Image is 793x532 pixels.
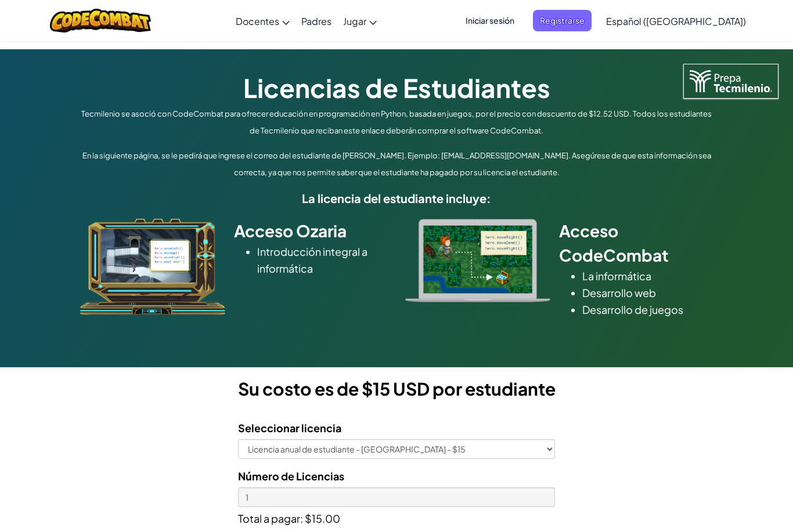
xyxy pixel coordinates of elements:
[600,5,752,37] a: Español ([GEOGRAPHIC_DATA])
[405,219,550,302] img: type_real_code.png
[77,147,716,181] p: En la siguiente página, se le pedirá que ingrese el correo del estudiante de [PERSON_NAME]. Ejemp...
[582,301,713,318] li: Desarrollo de juegos
[77,106,716,139] p: Tecmilenio se asoció con CodeCombat para ofrecer educación en programación en Python, basada en j...
[683,64,778,99] img: Tecmilenio logo
[77,189,716,207] h5: La licencia del estudiante incluye:
[230,5,295,37] a: Docentes
[80,219,225,315] img: ozaria_acodus.png
[238,507,555,527] p: Total a pagar: $15.00
[582,267,713,284] li: La informática
[77,70,716,106] h1: Licencias de Estudiantes
[238,419,341,436] label: Seleccionar licencia
[238,468,344,484] label: Número de Licencias
[343,15,366,27] span: Jugar
[234,219,388,243] h2: Acceso Ozaria
[459,10,521,31] button: Iniciar sesión
[50,9,152,32] img: CodeCombat logo
[295,5,337,37] a: Padres
[257,243,388,277] li: Introducción integral a informática
[606,15,746,27] span: Español ([GEOGRAPHIC_DATA])
[533,10,592,31] button: Registrarse
[559,219,713,267] h2: Acceso CodeCombat
[236,15,279,27] span: Docentes
[582,284,713,301] li: Desarrollo web
[337,5,383,37] a: Jugar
